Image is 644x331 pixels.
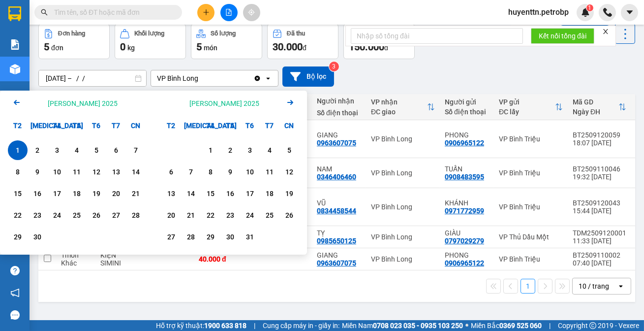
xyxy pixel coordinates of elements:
div: VP Bình Triệu [499,169,563,177]
div: 25 [70,209,84,221]
div: 6 [164,166,178,178]
div: Số lượng [211,30,236,37]
div: 19:32 [DATE] [573,173,626,181]
span: search [41,9,48,16]
div: Choose Thứ Hai, tháng 09 22 2025. It's available. [8,205,28,225]
div: Choose Thứ Hai, tháng 10 27 2025. It's available. [161,227,181,247]
div: 22 [204,209,217,221]
div: 24 [243,209,257,221]
div: 30 [223,231,237,243]
div: Choose Chủ Nhật, tháng 10 26 2025. It's available. [279,205,299,225]
div: Choose Thứ Sáu, tháng 09 12 2025. It's available. [87,162,106,182]
div: 2 [31,144,44,156]
div: T2 [8,116,28,135]
div: 8 [11,166,25,178]
button: file-add [220,4,238,21]
div: 17 [50,188,64,199]
div: VP Bình Long [371,203,435,211]
div: GIÀU [445,229,489,237]
div: Choose Thứ Năm, tháng 09 18 2025. It's available. [67,184,87,203]
div: 27 [109,209,123,221]
div: T5 [220,116,240,135]
div: 30 [31,231,44,243]
div: 0797029279 [445,237,484,245]
strong: 1900 633 818 [204,322,246,330]
div: Selected start date. Thứ Hai, tháng 09 1 2025. It's available. [8,140,28,160]
div: Choose Thứ Hai, tháng 09 8 2025. It's available. [8,162,28,182]
div: 2 [223,144,237,156]
div: CN [279,116,299,135]
div: Choose Thứ Ba, tháng 10 14 2025. It's available. [181,184,201,203]
button: 1 [521,279,535,294]
div: Choose Thứ Năm, tháng 10 23 2025. It's available. [220,205,240,225]
div: Choose Thứ Tư, tháng 10 8 2025. It's available. [201,162,220,182]
input: Tìm tên, số ĐT hoặc mã đơn [54,7,170,18]
div: 12 [90,166,103,178]
div: 0908483595 [445,173,484,181]
div: 11:33 [DATE] [573,237,626,245]
div: 0346406460 [317,173,356,181]
div: Choose Thứ Tư, tháng 09 24 2025. It's available. [47,205,67,225]
div: 0985650125 [317,237,356,245]
div: Số điện thoại [317,109,361,117]
strong: 0708 023 035 - 0935 103 250 [373,322,463,330]
div: 18:07 [DATE] [573,139,626,147]
span: 0 [120,41,125,53]
span: Miền Bắc [471,320,542,331]
div: Choose Thứ Tư, tháng 10 15 2025. It's available. [201,184,220,203]
div: 4 [70,144,84,156]
div: 28 [129,209,143,221]
div: 8 [204,166,217,178]
div: Choose Thứ Năm, tháng 09 4 2025. It's available. [67,140,87,160]
div: BT2509120059 [573,131,626,139]
div: Choose Thứ Ba, tháng 09 30 2025. It's available. [28,227,47,247]
span: plus [203,9,210,16]
span: message [10,310,20,320]
div: Choose Thứ Hai, tháng 10 20 2025. It's available. [161,205,181,225]
div: 9 [31,166,44,178]
div: 15:44 [DATE] [573,207,626,215]
div: 27 [164,231,178,243]
div: VP Thủ Dầu Một [499,233,563,241]
span: copyright [589,322,596,329]
div: Mã GD [573,98,618,106]
div: T5 [67,116,87,135]
div: 19 [90,188,103,199]
span: kg [127,44,135,52]
div: Choose Thứ Ba, tháng 10 7 2025. It's available. [181,162,201,182]
div: Choose Thứ Tư, tháng 09 10 2025. It's available. [47,162,67,182]
img: logo-vxr [8,6,21,21]
span: Cung cấp máy in - giấy in: [263,320,339,331]
div: Choose Thứ Ba, tháng 09 23 2025. It's available. [28,205,47,225]
span: | [549,320,551,331]
div: Choose Chủ Nhật, tháng 09 21 2025. It's available. [126,184,146,203]
sup: 1 [586,4,593,11]
div: Đã thu [287,30,305,37]
div: Choose Chủ Nhật, tháng 10 12 2025. It's available. [279,162,299,182]
div: Choose Chủ Nhật, tháng 09 28 2025. It's available. [126,205,146,225]
div: 11 [263,166,276,178]
div: Choose Thứ Sáu, tháng 10 3 2025. It's available. [240,140,260,160]
div: 29 [204,231,217,243]
span: ⚪️ [465,324,468,328]
div: Choose Chủ Nhật, tháng 10 19 2025. It's available. [279,184,299,203]
div: 14 [184,188,198,199]
div: Choose Thứ Ba, tháng 09 16 2025. It's available. [28,184,47,203]
div: 23 [223,209,237,221]
th: Toggle SortBy [568,94,631,120]
div: [PERSON_NAME] 2025 [189,99,259,108]
div: Choose Chủ Nhật, tháng 09 7 2025. It's available. [126,140,146,160]
div: 0963607075 [317,259,356,267]
div: 4 [263,144,276,156]
div: Choose Thứ Sáu, tháng 10 31 2025. It's available. [240,227,260,247]
span: file-add [225,9,232,16]
span: close [602,28,609,35]
div: T4 [201,116,220,135]
div: Choose Thứ Bảy, tháng 10 4 2025. It's available. [260,140,279,160]
div: 13 [109,166,123,178]
div: Choose Thứ Năm, tháng 09 11 2025. It's available. [67,162,87,182]
button: aim [243,4,260,21]
div: 07:40 [DATE] [573,259,626,267]
div: VP Bình Long [371,233,435,241]
input: Selected VP Bình Long. [199,73,200,83]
